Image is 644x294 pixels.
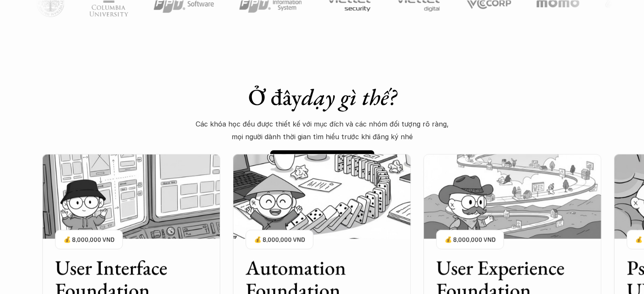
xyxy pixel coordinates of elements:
p: Các khóa học đều được thiết kế với mục đích và các nhóm đối tượng rõ ràng, mọi người dành thời gi... [195,118,449,143]
p: 💰 8,000,000 VND [254,234,305,245]
a: 🧠 So sánh các khóa [270,150,374,172]
h1: Ở đây [174,83,470,111]
em: dạy gì thế? [301,82,396,112]
p: 💰 8,000,000 VND [445,234,495,245]
p: 💰 8,000,000 VND [64,234,114,245]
